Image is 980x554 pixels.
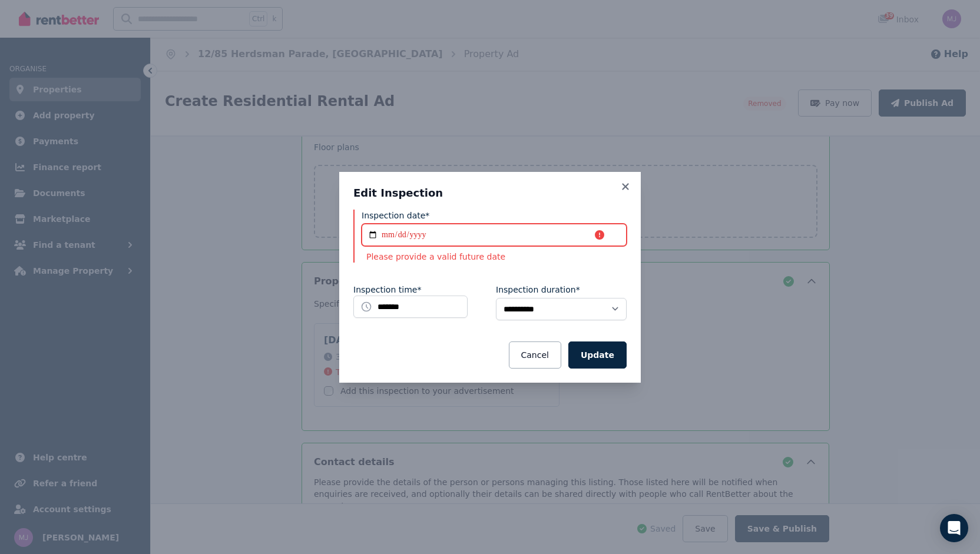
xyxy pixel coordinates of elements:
[353,186,627,200] h3: Edit Inspection
[509,341,561,369] button: Cancel
[496,284,580,296] label: Inspection duration*
[362,210,429,221] label: Inspection date*
[568,341,627,369] button: Update
[940,514,968,542] div: Open Intercom Messenger
[362,251,627,263] p: Please provide a valid future date
[353,284,421,296] label: Inspection time*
